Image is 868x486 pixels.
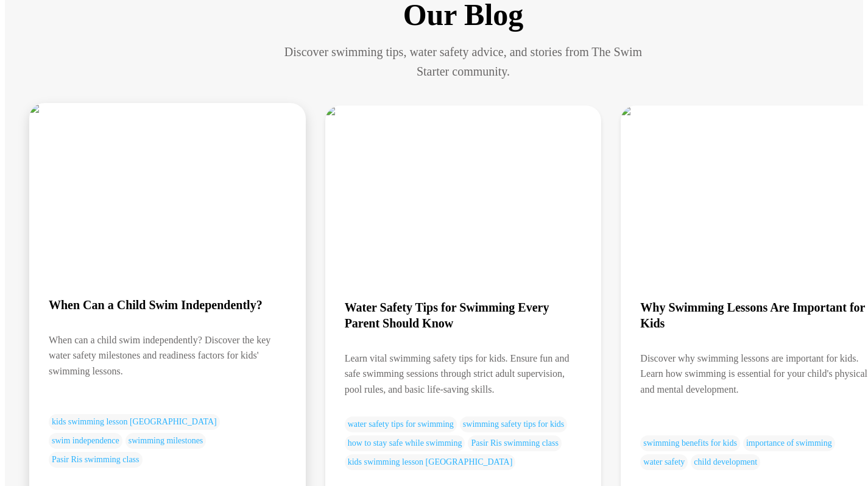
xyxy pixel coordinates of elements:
span: importance of swimming [743,435,835,451]
img: Water Safety Tips for Swimming Every Parent Should Know [325,105,573,116]
h3: Water Safety Tips for Swimming Every Parent Should Know [345,299,582,331]
span: water safety [640,454,688,470]
span: kids swimming lesson [GEOGRAPHIC_DATA] [345,454,516,470]
span: swim independence [49,433,122,449]
span: how to stay safe while swimming [345,435,465,451]
span: child development [691,454,760,470]
p: Learn vital swimming safety tips for kids. Ensure fun and safe swimming sessions through strict a... [345,351,582,398]
img: When Can a Child Swim Independently? [29,103,199,114]
img: Why Swimming Lessons Are Important for Kids [621,105,820,116]
span: swimming milestones [125,433,206,449]
span: kids swimming lesson [GEOGRAPHIC_DATA] [49,414,220,430]
span: water safety tips for swimming [345,416,457,432]
span: swimming benefits for kids [640,435,740,451]
span: swimming safety tips for kids [460,416,567,432]
p: When can a child swim independently? Discover the key water safety milestones and readiness facto... [49,332,286,395]
span: Pasir Ris swimming class [468,435,562,451]
h3: When Can a Child Swim Independently? [49,297,286,313]
span: Pasir Ris swimming class [49,452,143,468]
p: Discover swimming tips, water safety advice, and stories from The Swim Starter community. [281,42,646,81]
